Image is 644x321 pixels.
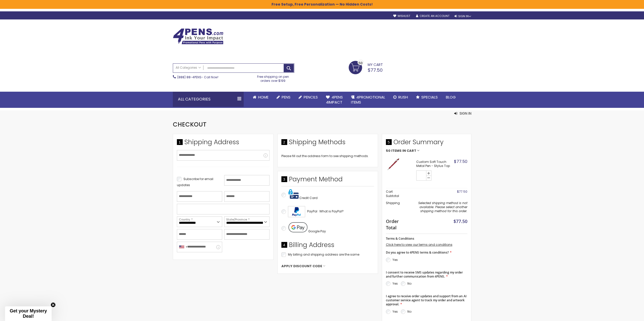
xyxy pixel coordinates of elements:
[349,61,383,73] a: $77.50 50
[249,92,273,103] a: Home
[386,158,400,171] img: Custom Soft Touch Stylus Pen-Burgundy
[446,94,456,100] span: Blog
[453,218,467,224] span: $77.50
[418,201,467,213] span: Selected shipping method is not available. Please select another shipping method for this order.
[602,307,644,321] iframe: Google Customer Reviews
[392,309,398,314] label: Yes
[5,306,52,321] div: Get your Mystery Deal!Close teaser
[10,308,47,319] span: Get your Mystery Deal!
[386,201,400,205] span: Shipping
[457,189,467,194] span: $77.50
[288,222,307,232] img: Pay with Google Pay
[281,264,322,268] span: Apply Discount Code
[288,189,299,199] img: Pay with credit card
[299,196,318,200] span: Credit Card
[173,64,203,72] a: All Categories
[288,206,305,217] img: Acceptance Mark
[416,14,449,18] a: Create an Account
[421,94,438,100] span: Specials
[416,160,453,168] strong: Custom Soft Touch Metal Pen - Stylus Top
[386,236,414,241] span: Terms & Conditions
[177,138,269,149] div: Shipping Address
[386,294,467,306] span: I agree to receive order updates and support from an AI customer service agent to track my order ...
[252,73,294,83] div: Free shipping on pen orders over $199
[288,252,359,257] span: My billing and shipping address are the same
[51,302,56,307] button: Close teaser
[281,175,374,186] div: Payment Method
[454,14,471,18] div: Sign In
[407,281,411,286] label: No
[386,149,390,153] span: 50
[176,66,201,70] span: All Categories
[442,92,460,103] a: Blog
[389,92,412,103] a: Rush
[319,208,344,214] a: What is PayPal?
[326,94,343,105] span: 4Pens 4impact
[386,188,405,200] th: Cart Subtotal
[454,111,471,116] button: Sign In
[386,270,463,279] span: I consent to receive SMS updates regarding my order and further communication from 4PENS.
[322,92,347,108] a: 4Pens4impact
[407,309,411,314] label: No
[351,94,385,105] span: 4PROMOTIONAL ITEMS
[173,92,244,107] div: All Categories
[412,92,442,103] a: Specials
[177,177,213,187] span: Subscribe for email updates
[368,67,383,73] span: $77.50
[282,94,290,100] span: Pens
[177,242,189,252] div: United States: +1
[295,92,322,103] a: Pencils
[398,94,408,100] span: Rush
[386,138,467,149] span: Order Summary
[173,120,206,129] span: Checkout
[273,92,295,103] a: Pens
[460,111,471,116] span: Sign In
[319,209,344,213] span: What is PayPal?
[393,14,410,18] a: Wishlist
[454,159,467,164] span: $77.50
[281,138,374,149] div: Shipping Methods
[386,242,452,247] a: Click here to view our terms and conditions
[386,250,449,255] span: Do you agree to 4PENS terms & conditions?
[173,28,223,44] img: 4Pens Custom Pens and Promotional Products
[391,149,416,153] span: Items in Cart
[281,241,374,252] div: Billing Address
[304,94,318,100] span: Pencils
[177,75,201,79] a: (888) 88-4PENS
[281,154,374,158] div: Please fill out the address form to see shipping methods.
[308,229,326,233] span: Google Pay
[392,258,398,262] label: Yes
[347,92,389,108] a: 4PROMOTIONALITEMS
[258,94,268,100] span: Home
[177,75,218,79] span: - Call Now!
[307,209,317,213] span: PayPal
[359,61,363,65] span: 50
[392,281,398,286] label: Yes
[386,217,403,231] strong: Order Total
